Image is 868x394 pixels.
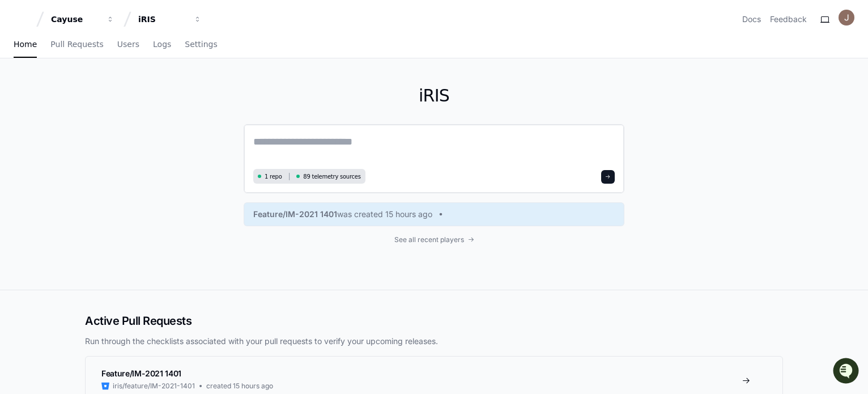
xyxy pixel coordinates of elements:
[51,14,100,25] div: Cayuse
[11,45,206,63] div: Welcome
[14,41,37,48] span: Home
[80,118,137,128] a: Powered byPylon
[11,84,32,105] img: 1756235613930-3d25f9e4-fa56-45dd-b3ad-e072dfbd1548
[742,14,761,25] a: Docs
[113,382,195,391] span: iris/feature/IM-2021-1401
[39,96,164,105] div: We're offline, but we'll be back soon!
[206,382,273,391] span: created 15 hours ago
[138,14,187,25] div: iRIS
[50,32,103,58] a: Pull Requests
[85,313,783,329] h2: Active Pull Requests
[117,32,139,58] a: Users
[244,86,624,106] h1: iRIS
[50,41,103,48] span: Pull Requests
[244,235,624,244] a: See all recent players
[153,41,171,48] span: Logs
[193,88,206,101] button: Start new chat
[394,235,464,244] span: See all recent players
[185,41,217,48] span: Settings
[839,10,854,26] img: ACg8ocL0-VV38dUbyLUN_j_Ryupr2ywH6Bky3aOUOf03hrByMsB9Zg=s96-c
[14,32,37,58] a: Home
[113,119,137,128] span: Pylon
[117,41,139,48] span: Users
[832,357,862,387] iframe: Open customer support
[39,84,186,96] div: Start new chat
[101,368,181,378] span: Feature/IM-2021 1401
[253,209,615,220] a: Feature/IM-2021 1401was created 15 hours ago
[265,172,282,181] span: 1 repo
[303,172,360,181] span: 89 telemetry sources
[134,9,206,29] button: iRIS
[337,209,432,220] span: was created 15 hours ago
[85,336,783,347] p: Run through the checklists associated with your pull requests to verify your upcoming releases.
[253,209,337,220] span: Feature/IM-2021 1401
[46,9,119,29] button: Cayuse
[185,32,217,58] a: Settings
[153,32,171,58] a: Logs
[770,14,807,25] button: Feedback
[11,11,34,34] img: PlayerZero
